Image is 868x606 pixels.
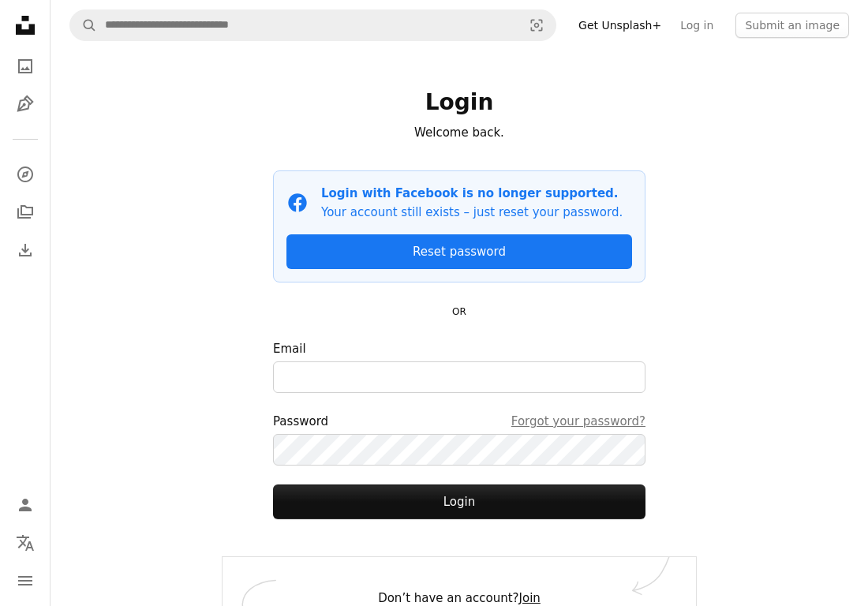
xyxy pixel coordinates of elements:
a: Join [519,591,541,605]
button: Language [9,527,41,559]
a: Log in / Sign up [9,489,41,521]
a: Home — Unsplash [9,9,41,44]
button: Login [273,484,645,519]
button: Submit an image [735,13,849,38]
label: Email [273,339,645,393]
a: Reset password [286,234,632,269]
a: Download History [9,234,41,266]
button: Visual search [518,10,556,40]
p: Welcome back. [273,123,645,142]
div: Password [273,412,645,431]
a: Get Unsplash+ [569,13,671,38]
a: Explore [9,159,41,190]
input: Email [273,361,645,393]
a: Forgot your password? [511,412,645,431]
h1: Login [273,88,645,117]
a: Photos [9,50,41,82]
a: Log in [671,13,723,38]
a: Collections [9,196,41,228]
form: Find visuals sitewide [69,9,556,41]
p: Your account still exists – just reset your password. [321,203,623,222]
input: PasswordForgot your password? [273,434,645,466]
button: Search Unsplash [70,10,97,40]
small: OR [452,306,466,317]
button: Menu [9,565,41,597]
a: Illustrations [9,88,41,120]
p: Login with Facebook is no longer supported. [321,184,623,203]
